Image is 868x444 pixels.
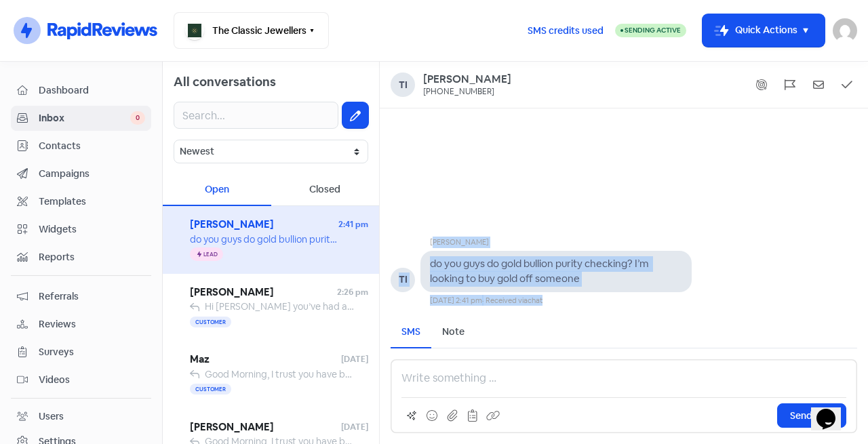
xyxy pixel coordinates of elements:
[430,257,651,285] pre: do you guys do gold bullion purity checking? I’m looking to buy gold off someone
[190,420,341,435] span: [PERSON_NAME]
[11,367,151,392] a: Videos
[39,167,145,181] span: Campaigns
[430,295,482,306] div: [DATE] 2:41 pm
[341,353,368,365] span: [DATE]
[11,189,151,214] a: Templates
[430,237,692,251] div: [PERSON_NAME]
[11,161,151,186] a: Campaigns
[163,174,271,206] div: Open
[39,83,145,98] span: Dashboard
[482,295,542,306] div: · Received via
[39,289,145,304] span: Referrals
[174,74,276,89] span: All conversations
[271,174,380,206] div: Closed
[11,106,151,131] a: Inbox 0
[190,317,231,327] span: Customer
[11,312,151,337] a: Reviews
[11,217,151,242] a: Widgets
[751,75,772,95] button: Show system messages
[516,22,615,37] a: SMS credits used
[341,421,368,433] span: [DATE]
[39,373,145,387] span: Videos
[39,317,145,331] span: Reviews
[174,12,329,49] button: The Classic Jewellers
[39,250,145,264] span: Reports
[190,233,538,245] span: do you guys do gold bullion purity checking? I’m looking to buy gold off someone
[790,409,833,423] span: Send SMS
[39,111,130,125] span: Inbox
[11,404,151,429] a: Users
[442,325,465,339] div: Note
[703,14,825,47] button: Quick Actions
[528,24,604,38] span: SMS credits used
[39,222,145,237] span: Widgets
[190,352,341,367] span: Maz
[190,384,231,395] span: Customer
[808,75,829,95] button: Mark as unread
[811,390,854,430] iframe: chat widget
[39,195,145,209] span: Templates
[338,218,368,230] span: 2:41 pm
[423,87,494,98] div: [PHONE_NUMBER]
[11,78,151,103] a: Dashboard
[11,284,151,309] a: Referrals
[337,286,368,298] span: 2:26 pm
[833,18,857,43] img: User
[401,325,420,339] div: SMS
[190,217,338,233] span: [PERSON_NAME]
[11,340,151,365] a: Surveys
[11,245,151,270] a: Reports
[11,134,151,159] a: Contacts
[39,409,64,424] div: Users
[130,111,145,125] span: 0
[39,139,145,153] span: Contacts
[423,73,511,87] a: [PERSON_NAME]
[780,75,800,95] button: Flag conversation
[203,251,218,257] span: Lead
[39,345,145,359] span: Surveys
[391,268,415,292] div: TI
[391,73,415,97] div: Ti
[174,102,338,129] input: Search...
[615,22,686,39] a: Sending Active
[777,403,846,428] button: Send SMS
[190,285,337,300] span: [PERSON_NAME]
[528,296,542,305] span: chat
[837,75,857,95] button: Mark as closed
[625,26,681,35] span: Sending Active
